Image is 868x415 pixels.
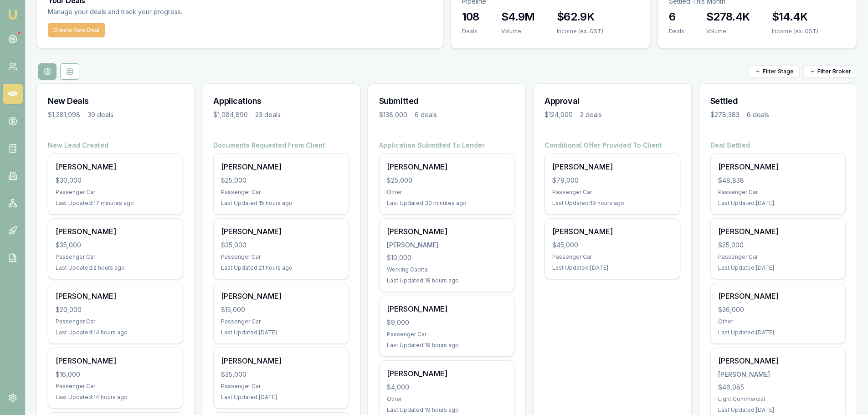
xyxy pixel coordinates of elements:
button: Filter Broker [803,65,857,78]
div: Last Updated: 2 hours ago [56,264,175,272]
div: $16,000 [56,370,175,379]
div: Passenger Car [552,253,672,261]
div: Last Updated: [DATE] [221,394,341,401]
div: Last Updated: [DATE] [718,200,838,207]
div: Last Updated: [DATE] [718,329,838,336]
div: $20,000 [56,305,175,314]
div: $46,085 [718,383,838,392]
div: 39 deals [87,110,113,119]
h3: $14.4K [772,10,818,24]
h4: Conditional Offer Provided To Client [544,141,680,150]
div: Last Updated: 19 hours ago [387,342,507,349]
div: $35,000 [56,241,175,250]
div: Passenger Car [221,318,341,325]
div: $79,000 [552,176,672,185]
h4: Application Submitted To Lender [379,141,514,150]
div: 6 deals [415,110,437,119]
div: Income (ex. GST) [772,28,818,35]
div: [PERSON_NAME] [221,291,341,302]
div: $35,000 [221,370,341,379]
div: $48,838 [718,176,838,185]
div: $10,000 [387,253,507,262]
div: 2 deals [580,110,602,119]
div: Passenger Car [56,253,175,261]
div: Deals [669,28,684,35]
div: [PERSON_NAME] [387,368,507,379]
h4: Documents Requested From Client [213,141,349,150]
h3: $4.9M [501,10,535,24]
div: Last Updated: 21 hours ago [221,264,341,272]
div: Last Updated: 18 hours ago [387,277,507,284]
div: $124,000 [544,110,573,119]
div: $25,000 [718,241,838,250]
div: $138,000 [379,110,407,119]
div: Deals [462,28,479,35]
div: Last Updated: 17 minutes ago [56,200,175,207]
div: Passenger Car [387,331,507,338]
div: Last Updated: 15 hours ago [221,200,341,207]
div: Volume [706,28,750,35]
div: Passenger Car [56,383,175,390]
div: Working Capital [387,266,507,273]
div: [PERSON_NAME] [387,161,507,172]
div: [PERSON_NAME] [718,370,838,379]
div: Passenger Car [221,253,341,261]
h3: Approval [544,95,680,108]
div: [PERSON_NAME] [221,226,341,237]
h3: 108 [462,10,479,24]
div: [PERSON_NAME] [56,355,175,366]
div: Passenger Car [718,189,838,196]
div: $4,000 [387,383,507,392]
div: 6 deals [747,110,769,119]
div: Last Updated: 19 hours ago [552,200,672,207]
div: $30,000 [56,176,175,185]
img: emu-icon-u.png [7,9,18,20]
button: Filter Stage [749,65,800,78]
div: Last Updated: [DATE] [221,329,341,336]
div: Other [387,395,507,403]
div: [PERSON_NAME] [221,355,341,366]
div: $9,000 [387,318,507,327]
div: [PERSON_NAME] [221,161,341,172]
p: Manage your deals and track your progress. [48,7,281,17]
div: [PERSON_NAME] [387,226,507,237]
div: [PERSON_NAME] [718,226,838,237]
div: Passenger Car [221,383,341,390]
h3: Submitted [379,95,514,108]
div: [PERSON_NAME] [387,303,507,314]
div: Passenger Car [718,253,838,261]
div: Last Updated: 14 hours ago [56,394,175,401]
h3: 6 [669,10,684,24]
button: Create New Deal [48,23,105,37]
div: [PERSON_NAME] [718,291,838,302]
h3: New Deals [48,95,183,108]
div: Light Commercial [718,395,838,403]
div: [PERSON_NAME] [552,161,672,172]
div: Last Updated: [DATE] [718,264,838,272]
div: Last Updated: [DATE] [718,406,838,414]
div: Volume [501,28,535,35]
span: Filter Broker [817,68,851,75]
div: $1,084,890 [213,110,248,119]
div: Passenger Car [56,318,175,325]
h3: Applications [213,95,349,108]
h4: New Lead Created [48,141,183,150]
div: $278,383 [710,110,740,119]
div: Last Updated: 30 minutes ago [387,200,507,207]
div: [PERSON_NAME] [387,241,507,250]
div: Passenger Car [552,189,672,196]
div: $1,281,998 [48,110,80,119]
h3: $62.9K [557,10,603,24]
h3: Settled [710,95,846,108]
div: Last Updated: 14 hours ago [56,329,175,336]
div: $45,000 [552,241,672,250]
div: $26,000 [718,305,838,314]
h3: $278.4K [706,10,750,24]
div: $15,000 [221,305,341,314]
div: Last Updated: [DATE] [552,264,672,272]
div: Income (ex. GST) [557,28,603,35]
div: Other [718,318,838,325]
div: [PERSON_NAME] [718,161,838,172]
div: Passenger Car [221,189,341,196]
